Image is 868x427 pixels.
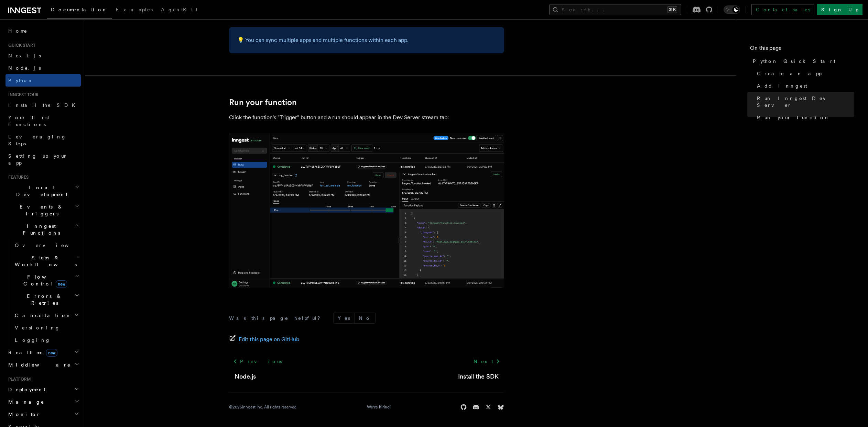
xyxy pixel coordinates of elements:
button: Local Development [6,181,81,201]
button: Errors & Retries [12,290,81,309]
a: Your first Functions [6,111,81,131]
a: Overview [12,239,81,251]
button: Flow Controlnew [12,271,81,290]
a: Python Quick Start [750,55,854,67]
span: Install the SDK [8,102,79,108]
span: Documentation [51,7,108,12]
button: Monitor [6,408,81,420]
span: Edit this page on GitHub [239,335,300,344]
a: Home [6,25,81,37]
span: Monitor [6,411,41,418]
a: Run your function [754,111,854,124]
span: Home [8,27,28,34]
span: Inngest tour [6,92,39,98]
button: Events & Triggers [6,201,81,220]
span: new [56,280,67,288]
a: Install the SDK [458,372,499,381]
a: Setting up your app [6,150,81,169]
span: Python Quick Start [753,58,835,65]
a: Documentation [47,2,112,19]
button: Toggle dark mode [724,5,740,14]
a: Install the SDK [6,99,81,111]
span: Flow Control [12,273,76,287]
img: quick-start-run.png [229,133,504,288]
a: Sign Up [817,4,862,15]
a: We're hiring! [367,404,391,410]
a: Create an app [754,67,854,80]
span: Platform [6,377,31,382]
a: Contact sales [751,4,814,15]
h4: On this page [750,44,854,55]
span: AgentKit [161,7,197,12]
span: Run Inngest Dev Server [757,95,854,109]
a: Edit this page on GitHub [229,335,300,344]
span: Add Inngest [757,82,807,89]
a: Next.js [6,49,81,62]
div: Inngest Functions [6,239,81,346]
button: Manage [6,396,81,408]
span: Run your function [757,114,830,121]
span: Realtime [6,349,57,356]
p: Click the function's "Trigger" button and a run should appear in the Dev Server stream tab: [229,113,504,122]
span: new [46,349,57,357]
a: Node.js [235,372,256,381]
button: Inngest Functions [6,220,81,239]
span: Overview [15,243,86,248]
span: Create an app [757,70,822,77]
span: Your first Functions [8,115,49,127]
p: 💡 You can sync multiple apps and multiple functions within each app. [237,35,496,45]
a: Run your function [229,98,297,107]
a: Add Inngest [754,80,854,92]
p: Was this page helpful? [229,315,325,322]
span: Node.js [8,65,41,71]
span: Local Development [6,184,75,198]
span: Versioning [15,325,60,330]
span: Middleware [6,361,71,368]
button: Deployment [6,383,81,396]
span: Quick start [6,43,35,48]
span: Examples [116,7,153,12]
a: Next [469,355,504,368]
a: Examples [112,2,157,19]
a: Logging [12,334,81,346]
span: Errors & Retries [12,293,75,306]
button: Cancellation [12,309,81,322]
span: Setting up your app [8,153,67,166]
a: AgentKit [157,2,202,19]
button: Middleware [6,359,81,371]
span: Cancellation [12,312,72,319]
a: Python [6,74,81,87]
a: Node.js [6,62,81,74]
button: Yes [334,313,354,323]
button: Search...⌘K [549,4,681,15]
span: Inngest Functions [6,223,74,236]
button: Steps & Workflows [12,251,81,271]
a: Versioning [12,322,81,334]
span: Events & Triggers [6,203,75,217]
button: No [355,313,375,323]
span: Next.js [8,53,41,58]
div: © 2025 Inngest Inc. All rights reserved. [229,404,297,410]
span: Leveraging Steps [8,134,66,146]
span: Deployment [6,386,45,393]
a: Leveraging Steps [6,131,81,150]
button: Realtimenew [6,346,81,359]
span: Steps & Workflows [12,254,77,268]
span: Manage [6,398,44,405]
a: Run Inngest Dev Server [754,92,854,111]
span: Features [6,175,29,180]
kbd: ⌘K [668,6,677,13]
a: Previous [229,355,286,368]
span: Logging [15,337,51,343]
span: Python [8,78,33,83]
